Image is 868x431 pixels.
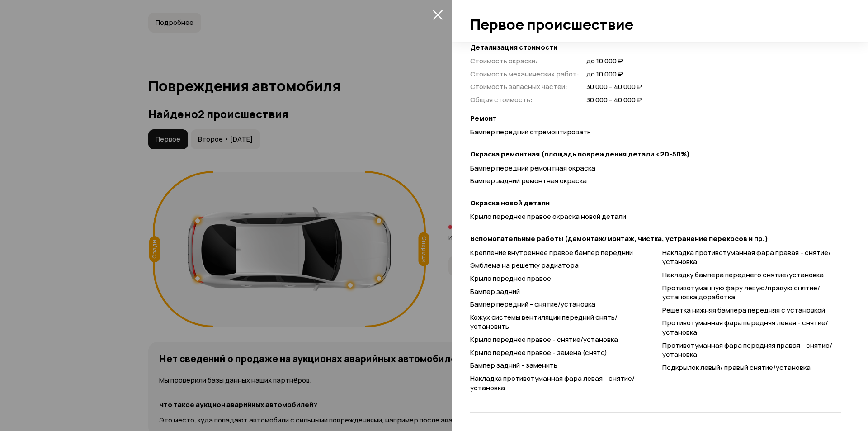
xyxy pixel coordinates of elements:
[470,335,618,344] span: Крыло переднее правое - снятие/установка
[470,212,626,221] span: Крыло переднее правое окраска новой детали
[470,287,520,296] span: Бампер задний
[470,360,557,370] span: Бампер задний - заменить
[470,260,579,270] span: Эмблема на решетку радиатора
[470,82,567,91] span: Стоимость запасных частей :
[470,163,595,173] span: Бампер передний ремонтная окраска
[470,176,587,185] span: Бампер задний ремонтная окраска
[470,114,841,123] strong: Ремонт
[662,318,828,337] span: Противотуманная фара передняя левая - снятие/установка
[662,341,832,360] span: Противотуманная фара передняя правая - снятие/установка
[470,56,538,66] span: Стоимость окраски :
[470,348,607,357] span: Крыло переднее правое - замена (снято)
[470,43,841,52] strong: Детализация стоимости
[470,150,841,159] strong: Окраска ремонтная (площадь повреждения детали <20-50%)
[662,283,820,302] span: Противотуманную фару левую/правую снятие/установка доработка
[470,374,635,393] span: Накладка противотуманная фара левая - снятие/установка
[430,7,445,22] button: закрыть
[586,70,642,79] span: до 10 000 ₽
[470,127,591,137] span: Бампер передний отремонтировать
[470,299,595,309] span: Бампер передний - снятие/установка
[470,274,551,283] span: Крыло переднее правое
[470,234,841,244] strong: Вспомогательные работы (демонтаж/монтаж, чистка, устранение перекосов и пр.)
[662,363,811,372] span: Подкрылок левый/ правый снятие/установка
[470,199,841,208] strong: Окраска новой детали
[586,95,642,105] span: 30 000 – 40 000 ₽
[662,305,825,315] span: Решетка нижняя бампера передняя с установкой
[470,248,633,257] span: Крепление внутреннее правое бампер передний
[662,270,824,279] span: Накладку бампера переднего снятие/установка
[470,313,618,332] span: Кожух системы вентиляции передний снять/установить
[470,95,533,104] span: Общая стоимость :
[586,57,642,66] span: до 10 000 ₽
[470,69,579,79] span: Стоимость механических работ :
[662,248,831,267] span: Накладка противотуманная фара правая - снятие/установка
[586,82,642,92] span: 30 000 – 40 000 ₽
